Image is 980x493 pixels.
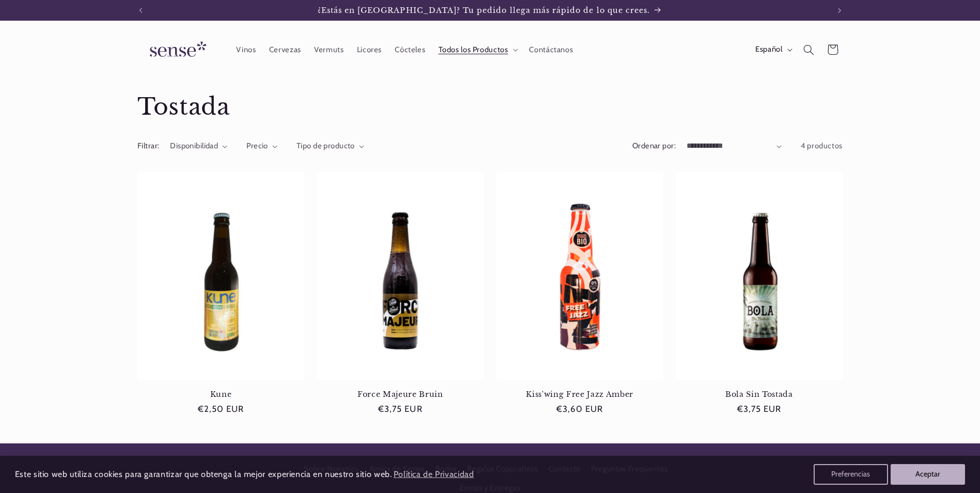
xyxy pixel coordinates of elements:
[814,464,888,485] button: Preferencias
[137,141,159,152] h2: Filtrar:
[170,141,227,152] summary: Disponibilidad (0 seleccionado)
[236,45,256,55] span: Vinos
[395,45,425,55] span: Cócteles
[246,141,268,150] span: Precio
[357,45,382,55] span: Licores
[314,45,344,55] span: Vermuts
[755,44,782,55] span: Español
[891,464,965,485] button: Aceptar
[350,38,388,61] a: Licores
[439,45,508,55] span: Todos los Productos
[230,38,262,61] a: Vinos
[297,141,364,152] summary: Tipo de producto (0 seleccionado)
[137,93,843,122] h1: Tostada
[632,141,676,150] label: Ordenar por:
[388,38,432,61] a: Cócteles
[797,38,821,61] summary: Búsqueda
[432,38,523,61] summary: Todos los Productos
[392,466,475,484] a: Política de Privacidad (opens in a new tab)
[318,6,650,15] span: ¿Estás en [GEOGRAPHIC_DATA]? Tu pedido llega más rápido de lo que crees.
[523,38,580,61] a: Contáctanos
[133,31,219,69] a: Sense
[801,141,843,150] span: 4 productos
[496,390,663,399] a: Kiss'wing Free Jazz Amber
[15,469,392,479] span: Este sitio web utiliza cookies para garantizar que obtenga la mejor experiencia en nuestro sitio ...
[749,39,797,60] button: Español
[170,141,218,150] span: Disponibilidad
[529,45,573,55] span: Contáctanos
[246,141,277,152] summary: Precio
[307,38,350,61] a: Vermuts
[262,38,307,61] a: Cervezas
[137,35,215,65] img: Sense
[269,45,301,55] span: Cervezas
[137,390,304,399] a: Kune
[297,141,355,150] span: Tipo de producto
[317,390,484,399] a: Force Majeure Bruin
[676,390,843,399] a: Bola Sin Tostada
